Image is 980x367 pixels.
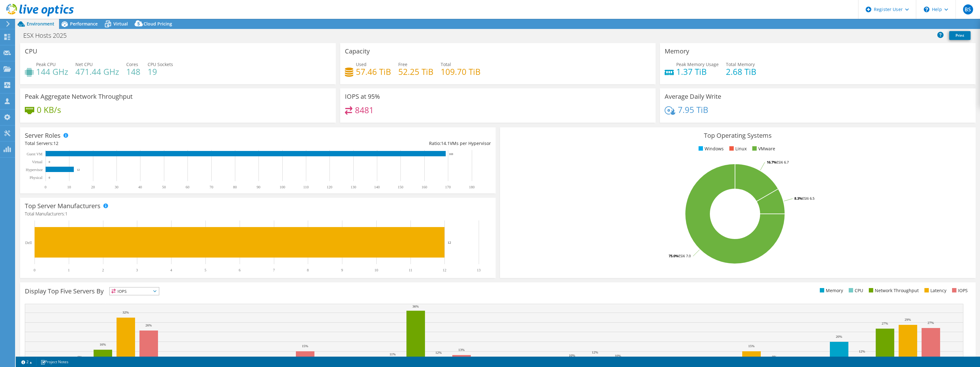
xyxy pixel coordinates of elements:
text: 110 [303,185,309,189]
text: 170 [445,185,451,189]
text: Virtual [32,160,43,164]
h3: Capacity [345,48,370,55]
text: 12% [859,349,865,353]
text: 10% [615,354,621,358]
span: Net CPU [75,61,93,67]
text: 5 [204,268,206,272]
a: Project Notes [36,358,73,366]
h4: 8481 [355,107,374,114]
span: 12 [53,140,58,146]
h4: 7.95 TiB [678,106,708,113]
tspan: ESXi 6.7 [776,160,789,164]
text: 15% [748,344,754,348]
text: 120 [327,185,332,189]
text: 0 [49,160,50,164]
span: 14.1 [441,140,450,146]
li: Network Throughput [867,287,919,294]
text: 150 [398,185,403,189]
text: 0 [49,176,50,179]
text: 9% [78,355,82,359]
h3: Server Roles [25,132,61,139]
h4: 471.44 GHz [75,68,119,75]
span: 1 [65,211,68,217]
text: 12% [592,350,598,354]
text: 12 [448,241,451,244]
h4: 2.68 TiB [726,68,756,75]
span: Total Memory [726,61,755,67]
span: IOPS [110,287,159,295]
span: Environment [27,21,54,27]
h4: 0 KB/s [37,106,61,113]
text: 16% [100,342,106,346]
span: Free [398,61,407,67]
text: 90 [257,185,260,189]
text: 2 [102,268,104,272]
span: Peak Memory Usage [676,61,719,67]
span: BS [963,4,973,14]
tspan: 8.3% [794,196,802,201]
h4: 57.46 TiB [356,68,391,75]
text: 13 [477,268,481,272]
li: Linux [728,145,747,152]
h4: 1.37 TiB [676,68,719,75]
div: Ratio: VMs per Hypervisor [258,140,491,147]
text: 9% [772,355,777,359]
text: 32% [122,310,129,314]
h1: ESX Hosts 2025 [20,32,76,39]
text: 13% [458,348,465,352]
h4: 148 [126,68,140,75]
text: 180 [469,185,475,189]
span: Virtual [113,21,128,27]
span: Peak CPU [36,61,56,67]
h3: Memory [665,48,689,55]
li: Windows [697,145,724,152]
text: 12% [435,351,442,354]
text: 70 [210,185,213,189]
h3: Top Operating Systems [505,132,971,139]
h3: Average Daily Write [665,93,721,100]
text: 20 [91,185,95,189]
div: Total Servers: [25,140,258,147]
text: 26% [145,323,152,327]
text: 80 [233,185,237,189]
text: 29% [905,318,911,321]
text: 9 [341,268,343,272]
text: 27% [882,321,888,325]
svg: \n [924,7,929,12]
text: 7 [273,268,275,272]
text: Guest VM [27,152,42,156]
text: Physical [30,175,42,180]
h3: IOPS at 95% [345,93,380,100]
text: 10 [374,268,378,272]
span: Used [356,61,367,67]
text: 27% [928,321,934,325]
h3: CPU [25,48,37,55]
text: 20% [836,335,842,338]
text: 10% [569,353,575,357]
text: Dell [25,241,32,245]
a: Print [949,31,971,40]
text: 11 [409,268,412,272]
h3: Peak Aggregate Network Throughput [25,93,133,100]
text: 40 [138,185,142,189]
text: 100 [280,185,285,189]
text: 6 [239,268,241,272]
a: 2 [17,358,36,366]
text: 0 [34,268,35,272]
li: CPU [847,287,863,294]
text: 1 [68,268,70,272]
text: 3 [136,268,138,272]
h3: Top Server Manufacturers [25,203,101,209]
text: 160 [422,185,427,189]
tspan: ESXi 7.0 [678,253,691,258]
text: 8 [307,268,309,272]
li: VMware [751,145,775,152]
text: 0 [45,185,46,189]
text: Hypervisor [26,168,43,172]
tspan: ESXi 6.5 [802,196,814,201]
span: Total [441,61,451,67]
text: 10 [67,185,71,189]
text: 30 [115,185,118,189]
text: 12 [443,268,446,272]
tspan: 75.0% [669,253,678,258]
